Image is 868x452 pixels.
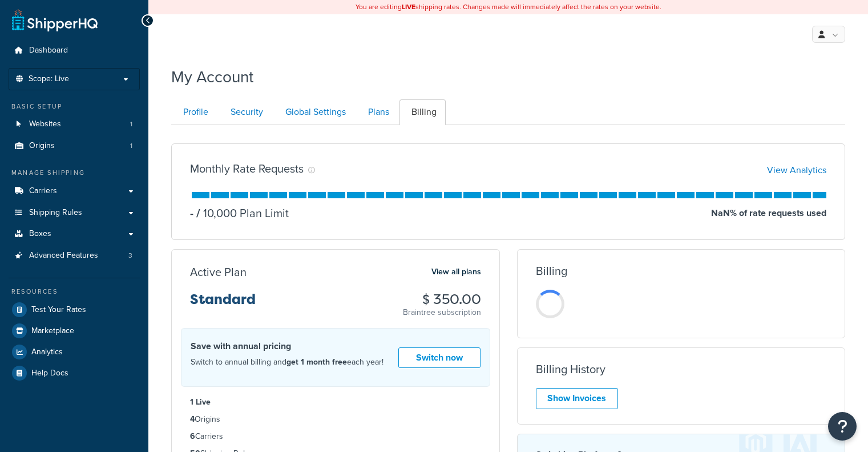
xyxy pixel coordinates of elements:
div: Resources [9,287,140,297]
span: Shipping Rules [29,208,82,218]
span: Advanced Features [29,251,98,261]
li: Websites [9,114,140,135]
div: Manage Shipping [9,168,140,178]
a: View all plans [431,265,481,279]
h3: Monthly Rate Requests [190,162,304,175]
h3: Billing [536,265,567,277]
a: Plans [356,99,398,125]
span: 3 [128,251,132,261]
strong: 6 [190,430,195,442]
a: Analytics [9,342,140,362]
p: Braintree subscription [403,307,481,318]
a: Profile [171,99,217,125]
h3: Active Plan [190,266,247,278]
span: Boxes [29,229,51,239]
h3: Billing History [536,363,605,375]
p: - [190,205,193,221]
a: ShipperHQ Home [12,9,98,31]
span: Marketplace [31,326,74,336]
span: Carriers [29,186,57,196]
span: Analytics [31,347,63,357]
a: Advanced Features 3 [9,245,140,266]
li: Origins [9,135,140,157]
span: 1 [130,119,132,129]
li: Carriers [190,430,481,443]
a: Security [219,99,272,125]
span: Scope: Live [29,74,69,84]
a: Origins 1 [9,135,140,157]
a: Boxes [9,223,140,245]
p: 10,000 Plan Limit [193,205,289,221]
a: Dashboard [9,40,140,61]
span: Test Your Rates [31,305,86,315]
a: Global Settings [273,99,355,125]
a: Shipping Rules [9,202,140,223]
a: Websites 1 [9,114,140,135]
h4: Save with annual pricing [191,339,383,353]
span: Origins [29,141,55,151]
a: Marketplace [9,321,140,341]
a: Switch now [398,347,481,369]
strong: 1 Live [190,396,211,408]
strong: get 1 month free [286,356,347,368]
div: Basic Setup [9,102,140,111]
button: Open Resource Center [828,412,857,441]
p: Switch to annual billing and each year! [191,355,383,370]
a: Test Your Rates [9,299,140,320]
span: 1 [130,141,132,151]
a: Billing [399,99,446,125]
strong: 4 [190,413,195,425]
span: / [196,205,200,222]
li: Origins [190,413,481,426]
a: Help Docs [9,363,140,383]
span: Help Docs [31,369,68,378]
a: Carriers [9,181,140,202]
h3: Standard [190,292,256,316]
b: LIVE [402,2,415,12]
span: Dashboard [29,46,68,55]
p: NaN % of rate requests used [711,205,826,221]
li: Advanced Features [9,245,140,266]
span: Websites [29,119,61,129]
a: Show Invoices [536,388,618,409]
h3: $ 350.00 [403,292,481,307]
a: View Analytics [767,163,826,177]
h1: My Account [171,66,253,88]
